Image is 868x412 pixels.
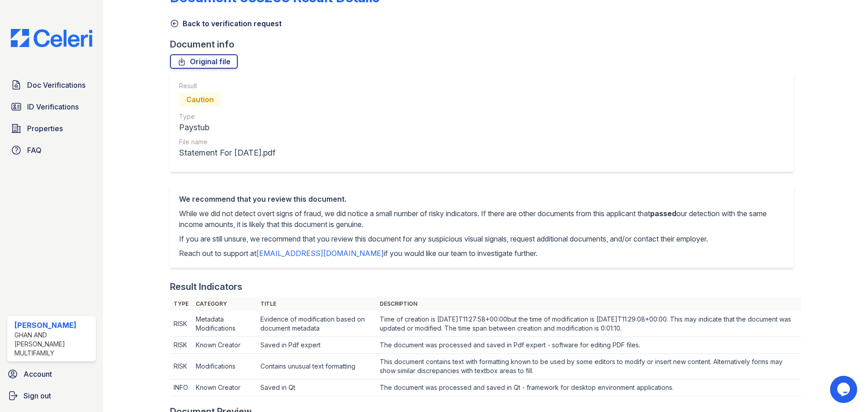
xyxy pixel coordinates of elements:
div: Result Indicators [170,280,242,293]
td: The document was processed and saved in Pdf expert - software for editing PDF files. [376,337,801,354]
td: Time of creation is [DATE]T11:27:58+00:00but the time of modification is [DATE]T11:29:08+00:00. T... [376,311,801,337]
td: INFO [170,379,192,396]
a: Doc Verifications [7,76,96,94]
div: Caution [179,92,221,107]
td: Saved in Pdf expert [257,337,376,354]
span: passed [650,209,676,218]
td: This document contains text with formatting known to be used by some editors to modify or insert ... [376,354,801,379]
td: Metadata Modifications [192,311,257,337]
div: Type [179,112,275,121]
th: Description [376,297,801,311]
a: Original file [170,54,238,69]
div: File name [179,137,275,147]
img: CE_Logo_Blue-a8612792a0a2168367f1c8372b55b34899dd931a85d93a1a3d3e32e68fde9ad4.png [4,29,99,47]
td: Saved in Qt [257,379,376,396]
td: RISK [170,354,192,379]
span: Account [24,369,52,379]
p: Reach out to support at if you would like our team to investigate further. [179,248,785,259]
span: Properties [27,123,63,134]
td: Evidence of modification based on document metadata [257,311,376,337]
td: Contains unusual text formatting [257,354,376,379]
a: Back to verification request [170,18,282,29]
div: Ghan and [PERSON_NAME] Multifamily [14,331,92,358]
div: Document info [170,38,801,51]
td: Known Creator [192,379,257,396]
div: We recommend that you review this document. [179,194,785,204]
iframe: chat widget [830,376,859,403]
span: Sign out [24,390,51,401]
span: FAQ [27,145,42,156]
td: Modifications [192,354,257,379]
th: Category [192,297,257,311]
div: Result [179,81,275,90]
span: Doc Verifications [27,80,85,90]
span: ID Verifications [27,101,79,112]
div: [PERSON_NAME] [14,320,92,331]
td: RISK [170,337,192,354]
a: Sign out [4,387,99,405]
a: [EMAIL_ADDRESS][DOMAIN_NAME] [256,249,384,258]
div: Statement For [DATE].pdf [179,147,275,159]
a: Properties [7,119,96,137]
td: Known Creator [192,337,257,354]
td: RISK [170,311,192,337]
a: ID Verifications [7,98,96,116]
a: Account [4,365,99,383]
a: FAQ [7,141,96,159]
th: Type [170,297,192,311]
th: Title [257,297,376,311]
p: If you are still unsure, we recommend that you review this document for any suspicious visual sig... [179,233,785,244]
td: The document was processed and saved in Qt - framework for desktop environment applications. [376,379,801,396]
p: While we did not detect overt signs of fraud, we did notice a small number of risky indicators. I... [179,208,785,230]
div: Paystub [179,121,275,134]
